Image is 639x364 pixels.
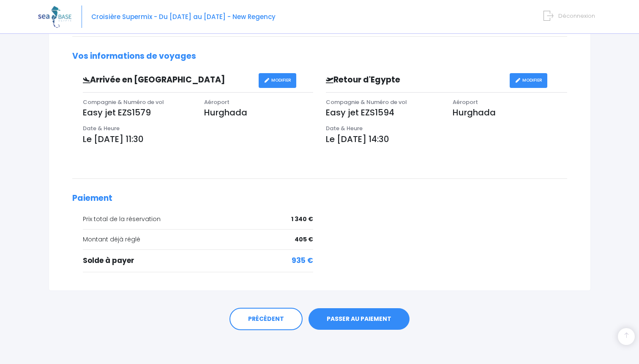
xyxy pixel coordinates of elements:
div: Prix total de la réservation [83,215,314,224]
div: Montant déjà réglé [83,235,314,244]
span: 935 € [292,255,313,266]
p: Le [DATE] 11:30 [83,133,314,145]
a: PRÉCÉDENT [229,308,303,331]
a: MODIFIER [259,73,296,88]
span: Date & Heure [326,124,363,132]
span: Compagnie & Numéro de vol [326,98,407,106]
span: Croisière Supermix - Du [DATE] au [DATE] - New Regency [91,12,276,21]
span: 405 € [295,235,313,244]
div: Solde à payer [83,255,314,266]
span: Déconnexion [558,12,595,20]
h2: Paiement [72,194,567,203]
p: Easy jet EZS1594 [326,106,440,119]
h2: Vos informations de voyages [72,52,567,61]
p: Hurghada [453,106,567,119]
span: Aéroport [204,98,229,106]
h3: Retour d'Egypte [319,75,510,85]
p: Le [DATE] 14:30 [326,133,567,145]
p: Hurghada [204,106,313,119]
a: PASSER AU PAIEMENT [309,308,410,330]
h3: Arrivée en [GEOGRAPHIC_DATA] [76,75,259,85]
a: MODIFIER [510,73,547,88]
span: Date & Heure [83,124,120,132]
p: Easy jet EZS1579 [83,106,192,119]
span: Compagnie & Numéro de vol [83,98,164,106]
span: Aéroport [453,98,478,106]
span: 1 340 € [291,215,313,224]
